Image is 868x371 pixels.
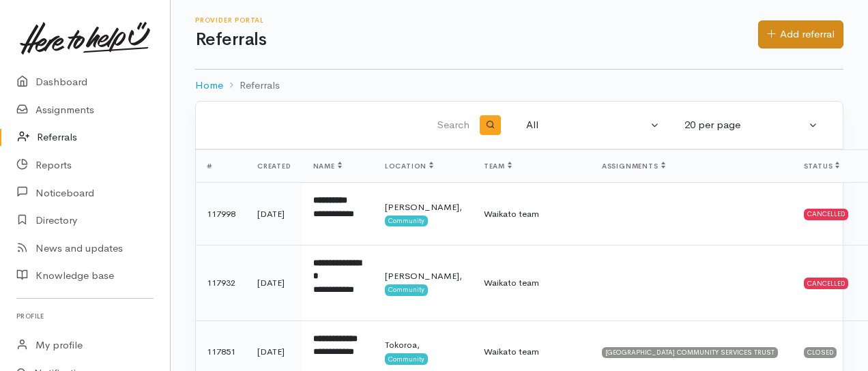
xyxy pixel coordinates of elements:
div: All [526,117,648,133]
h6: Provider Portal [195,16,758,24]
button: All [518,112,668,138]
span: Assignments [602,162,665,170]
button: 20 per page [676,112,826,138]
td: 117998 [196,183,246,246]
h1: Referrals [195,30,758,50]
time: [DATE] [257,277,285,288]
th: # [196,150,246,183]
span: Location [385,162,433,170]
div: [GEOGRAPHIC_DATA] COMMUNITY SERVICES TRUST [602,347,778,358]
span: Community [385,216,428,226]
div: Waikato team [484,276,580,290]
span: Community [385,353,428,364]
input: Search [212,109,472,142]
span: Team [484,162,512,170]
a: Home [195,78,223,93]
span: Community [385,284,428,295]
h6: Profile [16,307,154,325]
div: Cancelled [804,278,849,288]
div: Waikato team [484,345,580,359]
td: 117932 [196,245,246,321]
span: [PERSON_NAME], [385,201,462,213]
div: Closed [804,347,837,358]
li: Referrals [223,78,280,93]
div: Waikato team [484,207,580,221]
div: 20 per page [684,117,806,133]
span: Status [804,162,840,170]
span: [PERSON_NAME], [385,270,462,282]
time: [DATE] [257,346,285,357]
span: Name [313,162,342,170]
time: [DATE] [257,208,285,220]
span: Tokoroa, [385,339,420,351]
div: Cancelled [804,209,849,220]
nav: breadcrumb [195,70,843,102]
th: Created [246,150,302,183]
a: Add referral [758,20,843,48]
